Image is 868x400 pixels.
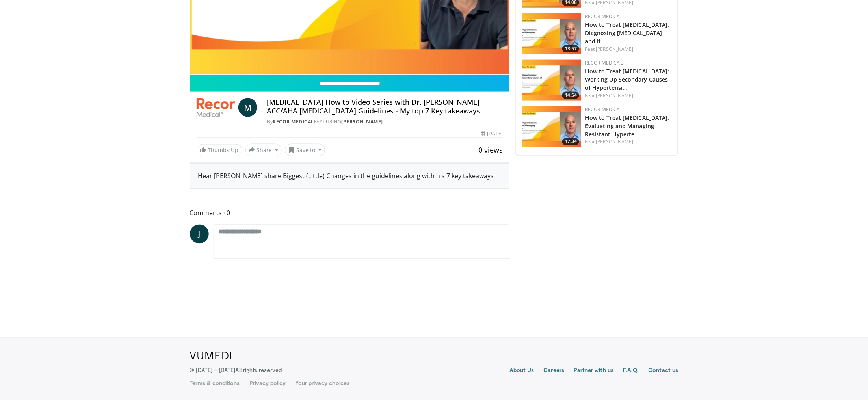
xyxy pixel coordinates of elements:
img: 5ca00d86-64b6-43d7-b219-4fe40f4d8433.jpg.150x105_q85_crop-smart_upscale.jpg [522,60,581,101]
h4: [MEDICAL_DATA] How to Video Series with Dr. [PERSON_NAME] ACC/AHA [MEDICAL_DATA] Guidelines - My ... [267,98,503,115]
span: 0 views [478,145,503,155]
a: How to Treat [MEDICAL_DATA]: Evaluating and Managing Resistant Hyperte… [585,114,669,138]
div: By FEATURING [267,118,503,125]
a: [PERSON_NAME] [341,118,383,125]
a: [PERSON_NAME] [596,139,634,145]
a: 13:57 [522,13,581,54]
a: 14:54 [522,60,581,101]
a: Privacy policy [249,380,286,387]
a: Terms & conditions [190,380,240,387]
a: F.A.Q. [623,367,639,376]
img: Recor Medical [197,98,236,117]
div: Feat. [585,139,671,146]
a: How to Treat [MEDICAL_DATA]: Working Up Secondary Causes of Hypertensi… [585,67,669,91]
a: Contact us [649,367,678,376]
div: Feat. [585,46,671,53]
a: J [190,225,209,244]
a: Recor Medical [585,106,623,113]
span: 13:57 [562,45,579,52]
a: 17:34 [522,106,581,147]
div: Feat. [585,92,671,99]
img: VuMedi Logo [190,352,231,360]
a: [PERSON_NAME] [596,92,634,99]
a: About Us [509,367,534,376]
button: Share [245,144,282,156]
span: 17:34 [562,138,579,145]
a: Recor Medical [585,60,623,66]
a: Recor Medical [273,118,314,125]
a: [PERSON_NAME] [596,46,634,52]
div: [DATE] [481,130,503,137]
span: Comments 0 [190,208,510,218]
a: How to Treat [MEDICAL_DATA]: Diagnosing [MEDICAL_DATA] and it… [585,21,669,45]
a: Partner with us [574,367,613,376]
div: Hear [PERSON_NAME] share Biggest (Little) Changes in the guidelines along with his 7 key takeaways [190,164,509,189]
a: M [238,98,257,117]
a: Thumbs Up [197,144,242,156]
button: Save to [285,144,325,156]
p: © [DATE] – [DATE] [190,367,282,374]
img: 10cbd22e-c1e6-49ff-b90e-4507a8859fc1.jpg.150x105_q85_crop-smart_upscale.jpg [522,106,581,147]
span: All rights reserved [236,367,282,374]
a: Your privacy choices [296,380,349,387]
a: Careers [544,367,565,376]
a: Recor Medical [585,13,623,20]
img: 6e35119b-2341-4763-b4bf-2ef279db8784.jpg.150x105_q85_crop-smart_upscale.jpg [522,13,581,54]
span: 14:54 [562,92,579,99]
